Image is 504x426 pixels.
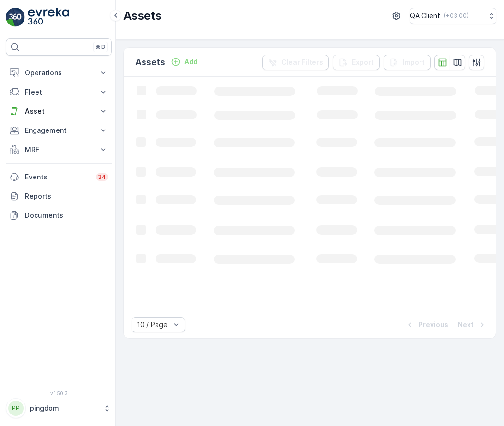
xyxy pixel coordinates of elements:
[123,8,162,24] p: Assets
[6,102,112,121] button: Asset
[384,55,431,70] button: Import
[25,87,93,97] p: Fleet
[30,403,98,413] p: pingdom
[28,8,69,27] img: logo_light-DOdMpM7g.png
[457,319,488,331] button: Next
[6,390,112,396] span: v 1.50.3
[410,8,496,24] button: QA Client(+03:00)
[98,173,106,181] p: 34
[25,126,93,135] p: Engagement
[6,398,112,418] button: PPpingdom
[8,401,24,416] div: PP
[6,121,112,140] button: Engagement
[25,191,108,201] p: Reports
[262,55,329,70] button: Clear Filters
[6,187,112,206] a: Reports
[135,56,165,69] p: Assets
[6,206,112,225] a: Documents
[403,58,425,67] p: Import
[444,12,468,20] p: ( +03:00 )
[404,319,449,331] button: Previous
[419,320,448,330] p: Previous
[167,56,202,68] button: Add
[25,211,108,220] p: Documents
[333,55,380,70] button: Export
[6,167,112,187] a: Events34
[458,320,474,330] p: Next
[352,58,374,67] p: Export
[25,172,90,182] p: Events
[410,11,440,21] p: QA Client
[25,145,93,154] p: MRF
[6,83,112,102] button: Fleet
[25,106,93,116] p: Asset
[6,63,112,83] button: Operations
[96,43,105,51] p: ⌘B
[6,8,25,27] img: logo
[6,140,112,159] button: MRF
[25,68,93,78] p: Operations
[281,58,323,67] p: Clear Filters
[184,57,198,67] p: Add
